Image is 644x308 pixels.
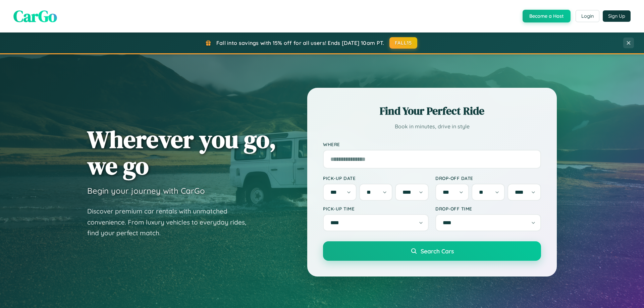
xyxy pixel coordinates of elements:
button: Sign Up [603,10,631,22]
h1: Wherever you go, we go [87,126,276,179]
label: Pick-up Date [323,175,429,181]
label: Pick-up Time [323,206,429,211]
button: Login [576,10,599,22]
button: Become a Host [523,10,571,22]
span: Fall into savings with 15% off for all users! Ends [DATE] 10am PT. [216,40,384,46]
label: Drop-off Time [435,206,541,211]
h3: Begin your journey with CarGo [87,186,205,196]
label: Drop-off Date [435,175,541,181]
p: Book in minutes, drive in style [323,122,541,131]
label: Where [323,141,541,147]
button: Search Cars [323,241,541,261]
button: FALL15 [389,37,418,49]
span: CarGo [13,5,57,27]
p: Discover premium car rentals with unmatched convenience. From luxury vehicles to everyday rides, ... [87,206,255,239]
h2: Find Your Perfect Ride [323,104,541,118]
span: Search Cars [421,247,454,255]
